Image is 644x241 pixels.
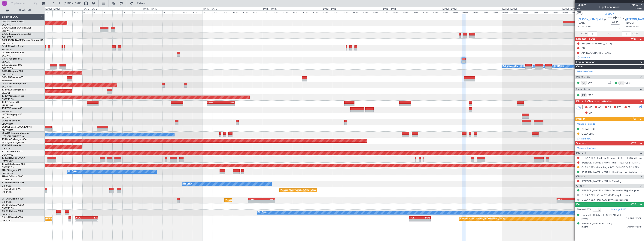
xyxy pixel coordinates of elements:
[262,200,275,203] div: -
[598,106,602,109] span: AC
[10,9,40,12] span: All Aircraft
[581,93,587,97] div: ISP
[605,12,614,16] span: G-SPCY
[2,123,13,125] a: EDLW/DTM
[2,172,13,175] a: LFMD/CEQ
[630,37,636,41] span: (0/3)
[192,10,202,14] div: 20:00
[2,145,11,147] span: T7-EAGL
[322,10,332,14] div: 00:00
[2,33,11,35] span: G-GARE
[410,219,420,221] div: -
[112,10,122,14] div: 12:00
[492,10,502,14] div: 20:00
[2,132,29,134] a: LX-AOACitation Mustang
[581,32,587,36] span: ATOT
[2,182,10,184] span: F-GPNJ
[582,180,621,183] a: [PERSON_NAME] / MUH - Catering
[2,175,23,178] a: 9H-YAAGlobal 5000
[2,210,10,212] span: CS-DTR
[585,25,591,29] span: 08:00
[2,52,11,54] span: G-JAGA
[2,163,25,165] a: T7-AJIChallenger 604
[2,188,20,190] a: F-HECDFalcon 7X
[2,70,23,72] a: G-KGKGLegacy 600
[2,219,12,222] a: LFPB/LBG
[2,39,23,41] span: G-[PERSON_NAME]
[2,101,19,103] a: T7-FFIFalcon 7X
[472,10,482,14] div: 12:00
[412,10,422,14] div: 12:00
[582,189,642,192] a: [PERSON_NAME] / MUH - Dispatch - FlightSupport Dispatch [GEOGRAPHIC_DATA]
[582,47,585,50] div: CB
[628,106,630,109] span: FP
[612,21,618,24] span: 01:15
[152,10,162,14] div: 04:00
[2,52,24,54] a: G-JAGAPhenom 300
[582,156,642,160] a: OLBA / BEY - Fuel - AEG Fuels - JIPS - [GEOGRAPHIC_DATA] / BEY
[2,54,13,57] a: EGGW/LTN
[2,83,27,85] a: G-VNORChallenger 650
[323,8,337,11] div: [DATE] - [DATE]
[502,8,517,11] div: [DATE] - [DATE]
[312,10,322,14] div: 20:00
[582,161,642,164] a: [PERSON_NAME] / MUH - Fuel - AEG Fuels - MISR Petroleum - [PERSON_NAME] / MUH
[582,226,588,229] span: [DATE]
[503,64,564,69] div: A/C Unavailable [GEOGRAPHIC_DATA] ([GEOGRAPHIC_DATA])
[2,151,10,153] span: T7-TRX
[582,198,628,201] a: OLBA / BEY - Pax COVID19 requirements
[2,64,22,66] a: G-LEGCLegacy 600
[2,126,32,128] a: LX-INBFalcon 900EX EASy II
[86,219,98,221] div: -
[588,111,592,115] span: DP
[2,201,12,203] a: LFPB/LBG
[281,188,340,193] div: Planned Maint [GEOGRAPHIC_DATA] ([GEOGRAPHIC_DATA])
[2,89,26,91] a: T7-BREChallenger 604
[582,42,612,45] div: FPL [GEOGRAPHIC_DATA]
[282,10,292,14] div: 08:00
[2,178,12,181] a: FCBB/BZV
[588,106,592,109] span: MF
[2,76,23,79] a: G-ENRGPraetor 600
[392,10,402,14] div: 04:00
[2,107,22,110] a: T7-LZZIPraetor 600
[212,10,222,14] div: 04:00
[617,106,621,109] span: FFC
[2,114,22,116] a: LX-TROLegacy 650
[402,10,412,14] div: 08:00
[2,129,13,132] a: EDLW/DTM
[542,10,552,14] div: 16:00
[576,141,586,145] span: Services
[618,81,624,85] div: CS
[2,101,8,103] span: T7-FFI
[552,10,562,14] div: 20:00
[582,166,639,169] a: OLBA / BEY - Handling - SKY LOUNGE OLBA / BEY
[162,10,172,14] div: 08:00
[2,79,12,82] a: EGSS/STN
[572,10,582,14] div: 04:00
[582,213,621,217] div: Hamed El Chiaty [PERSON_NAME]
[372,10,382,14] div: 20:00
[2,107,10,110] span: T7-LZZI
[410,217,420,219] div: HKJK
[626,21,634,25] span: [DATE]
[576,175,585,179] span: Charter
[588,81,596,84] a: EVK
[183,181,192,187] div: No Crew
[2,116,13,119] a: EGGW/LTN
[532,10,542,14] div: 12:00
[292,10,302,14] div: 12:00
[576,37,595,41] span: Dispatch To-Dos
[582,127,595,131] div: DEPARTURE
[2,120,10,122] span: LX-GBH
[134,2,150,5] span: Refresh
[2,141,25,144] a: EVRA/[PERSON_NAME]
[569,200,581,203] div: -
[2,39,44,41] a: G-[PERSON_NAME]Cessna Citation XLS
[132,10,142,14] div: 20:00
[2,92,10,94] a: LTBA/ISL
[462,10,472,14] div: 08:00
[362,10,372,14] div: 16:00
[221,104,234,106] div: -
[442,8,457,11] div: [DATE] - [DATE]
